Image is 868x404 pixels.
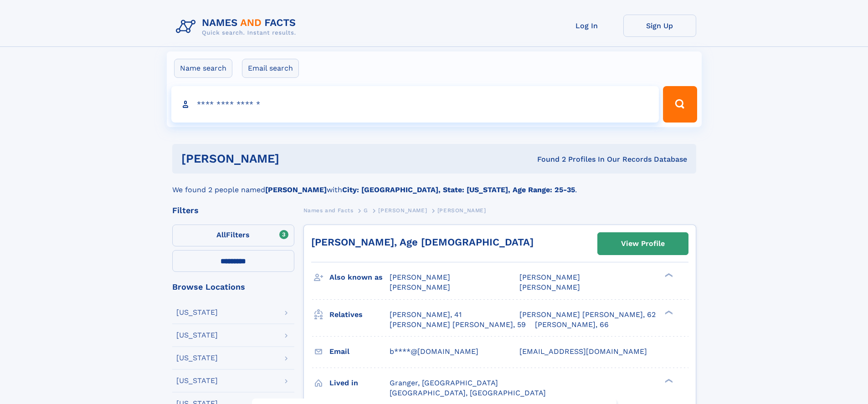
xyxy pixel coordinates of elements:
[242,59,299,78] label: Email search
[181,153,408,164] h1: [PERSON_NAME]
[390,320,526,330] a: [PERSON_NAME] [PERSON_NAME], 59
[342,185,575,194] b: City: [GEOGRAPHIC_DATA], State: [US_STATE], Age Range: 25-35
[329,344,390,359] h3: Email
[216,230,226,239] span: All
[265,185,327,194] b: [PERSON_NAME]
[623,15,696,37] a: Sign Up
[171,86,659,123] input: search input
[172,283,294,291] div: Browse Locations
[176,332,218,339] div: [US_STATE]
[519,273,580,281] span: [PERSON_NAME]
[176,354,218,362] div: [US_STATE]
[519,310,656,320] a: [PERSON_NAME] [PERSON_NAME], 62
[535,320,609,330] a: [PERSON_NAME], 66
[621,233,665,254] div: View Profile
[364,205,368,216] a: G
[311,236,534,248] a: [PERSON_NAME], Age [DEMOGRAPHIC_DATA]
[390,310,462,320] a: [PERSON_NAME], 41
[172,174,696,195] div: We found 2 people named with .
[390,378,498,387] span: Granger, [GEOGRAPHIC_DATA]
[663,309,673,315] div: ❯
[172,15,303,39] img: Logo Names and Facts
[663,272,673,278] div: ❯
[663,86,697,123] button: Search Button
[378,205,427,216] a: [PERSON_NAME]
[437,207,486,214] span: [PERSON_NAME]
[378,207,427,214] span: [PERSON_NAME]
[364,207,368,214] span: G
[519,347,647,356] span: [EMAIL_ADDRESS][DOMAIN_NAME]
[174,59,232,78] label: Name search
[598,233,688,255] a: View Profile
[550,15,623,37] a: Log In
[172,206,294,215] div: Filters
[663,378,673,384] div: ❯
[303,205,354,216] a: Names and Facts
[176,377,218,384] div: [US_STATE]
[390,273,450,281] span: [PERSON_NAME]
[329,307,390,322] h3: Relatives
[390,283,450,291] span: [PERSON_NAME]
[408,154,687,164] div: Found 2 Profiles In Our Records Database
[519,283,580,291] span: [PERSON_NAME]
[390,389,546,397] span: [GEOGRAPHIC_DATA], [GEOGRAPHIC_DATA]
[172,225,294,246] label: Filters
[329,270,390,285] h3: Also known as
[176,309,218,316] div: [US_STATE]
[329,375,390,391] h3: Lived in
